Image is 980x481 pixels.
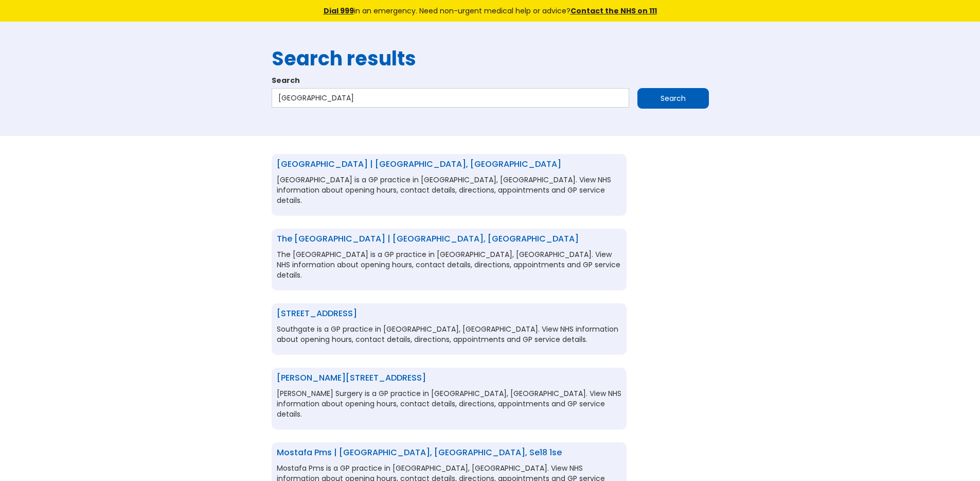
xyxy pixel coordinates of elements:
[254,5,727,16] div: in an emergency. Need non-urgent medical help or advice?
[277,233,579,245] a: The [GEOGRAPHIC_DATA] | [GEOGRAPHIC_DATA], [GEOGRAPHIC_DATA]
[272,47,709,70] h1: Search results
[272,75,709,85] label: Search
[272,88,629,108] input: Search…
[637,88,709,109] input: Search
[277,388,621,419] p: [PERSON_NAME] Surgery is a GP practice in [GEOGRAPHIC_DATA], [GEOGRAPHIC_DATA]. View NHS informat...
[277,446,562,458] a: Mostafa Pms | [GEOGRAPHIC_DATA], [GEOGRAPHIC_DATA], se18 1se
[277,324,621,345] p: Southgate is a GP practice in [GEOGRAPHIC_DATA], [GEOGRAPHIC_DATA]. View NHS information about op...
[571,6,657,16] a: Contact the NHS on 111
[277,307,357,319] a: [STREET_ADDRESS]
[277,249,621,280] p: The [GEOGRAPHIC_DATA] is a GP practice in [GEOGRAPHIC_DATA], [GEOGRAPHIC_DATA]. View NHS informat...
[277,372,426,384] a: [PERSON_NAME][STREET_ADDRESS]
[277,158,561,170] a: [GEOGRAPHIC_DATA] | [GEOGRAPHIC_DATA], [GEOGRAPHIC_DATA]
[324,6,354,16] a: Dial 999
[277,175,621,205] p: [GEOGRAPHIC_DATA] is a GP practice in [GEOGRAPHIC_DATA], [GEOGRAPHIC_DATA]. View NHS information ...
